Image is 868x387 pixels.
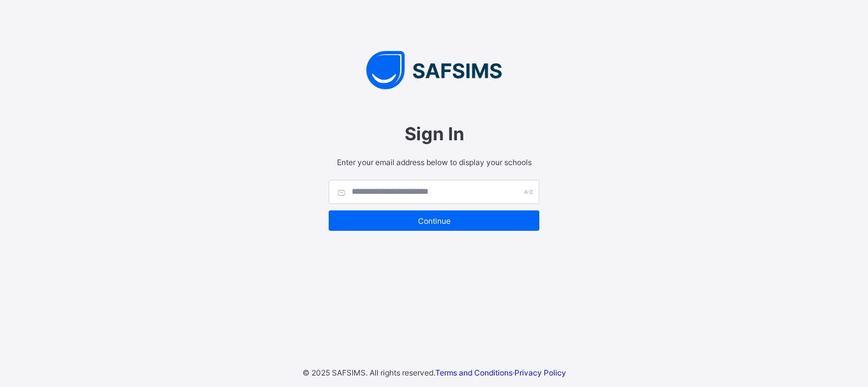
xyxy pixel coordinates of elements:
[329,157,539,167] span: Enter your email address below to display your schools
[435,368,513,377] a: Terms and Conditions
[435,368,566,377] span: ·
[303,368,435,377] span: © 2025 SAFSIMS. All rights reserved.
[514,368,566,377] a: Privacy Policy
[316,51,552,89] img: SAFSIMS Logo
[329,123,539,145] span: Sign In
[338,216,530,226] span: Continue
